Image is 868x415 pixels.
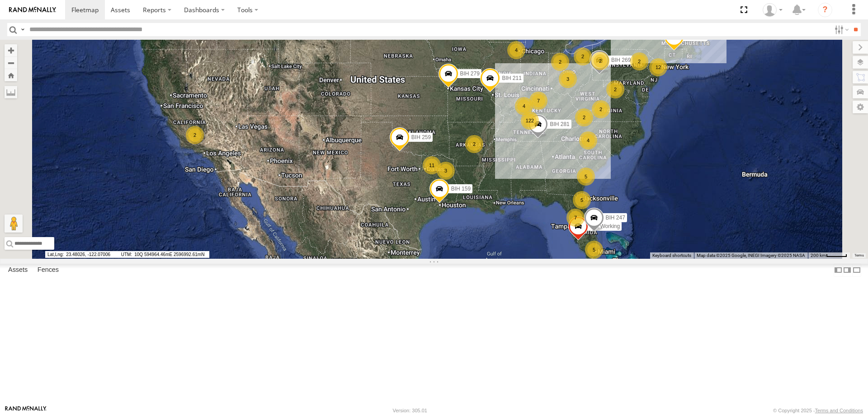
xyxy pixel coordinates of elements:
span: 200 km [811,253,826,258]
div: 5 [585,241,603,259]
label: Dock Summary Table to the Right [843,264,852,277]
div: 2 [574,47,592,65]
div: 2 [186,126,204,144]
span: BIH 247 [606,214,625,221]
button: Map Scale: 200 km per 43 pixels [808,252,850,259]
div: 2 [591,52,609,70]
div: Nele . [759,3,786,17]
label: Map Settings [853,101,868,113]
div: 5 [577,168,595,186]
div: 2 [575,108,593,126]
div: 2 [630,52,648,70]
span: BIH 259 [411,134,431,140]
div: 2 [551,53,569,71]
button: Zoom Home [5,69,17,81]
button: Zoom out [5,56,17,69]
label: Search Query [19,23,26,36]
div: 4 [507,41,525,59]
span: BIH 159 [451,186,471,192]
button: Zoom in [5,44,17,56]
a: Terms [854,254,864,257]
div: 4 [579,131,597,149]
span: BIH 281 [550,121,569,127]
div: 2 [606,80,624,98]
label: Fences [33,264,63,276]
label: Hide Summary Table [852,264,861,277]
label: Assets [4,264,32,276]
button: Keyboard shortcuts [652,252,691,259]
span: BIH 211 [502,75,521,81]
div: 3 [559,70,577,88]
a: Visit our Website [5,406,47,415]
div: 2 [592,100,610,118]
div: 7 [529,92,547,110]
label: Search Filter Options [831,23,850,36]
div: 12 [649,58,667,76]
div: 3 [437,162,455,180]
span: 23.48026, -122.07006 [45,251,118,258]
span: Map data ©2025 Google, INEGI Imagery ©2025 NASA [697,253,805,258]
label: Measure [5,86,17,98]
span: BIH 269 [611,57,631,63]
span: BIH 279 [460,70,480,77]
button: Drag Pegman onto the map to open Street View [5,214,23,233]
div: © Copyright 2025 - [773,408,863,413]
div: 4 [515,97,533,115]
div: 7 [566,209,585,227]
div: 2 [465,135,483,153]
span: 10Q 594964.46mE 2596992.61mN [119,251,209,258]
img: rand-logo.svg [9,7,56,13]
label: Dock Summary Table to the Left [834,264,843,277]
div: Version: 305.01 [393,408,427,413]
div: 11 [423,156,441,174]
div: 5 [573,191,591,209]
div: 122 [521,112,539,130]
i: ? [818,3,832,17]
a: Terms and Conditions [815,408,863,413]
span: Not Working [590,223,620,229]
